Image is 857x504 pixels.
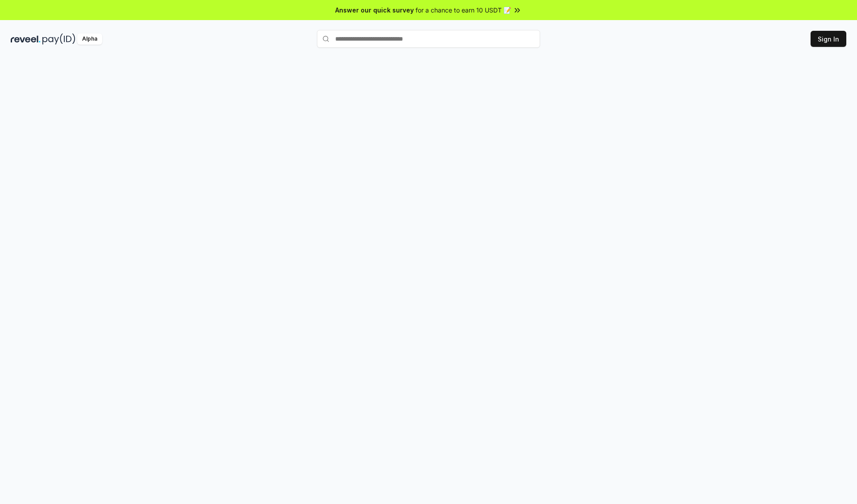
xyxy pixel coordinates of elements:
span: for a chance to earn 10 USDT 📝 [416,5,511,15]
button: Sign In [811,31,846,47]
img: pay_id [42,33,75,45]
img: reveel_dark [11,33,41,45]
div: Alpha [77,33,102,45]
span: Answer our quick survey [335,5,414,15]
